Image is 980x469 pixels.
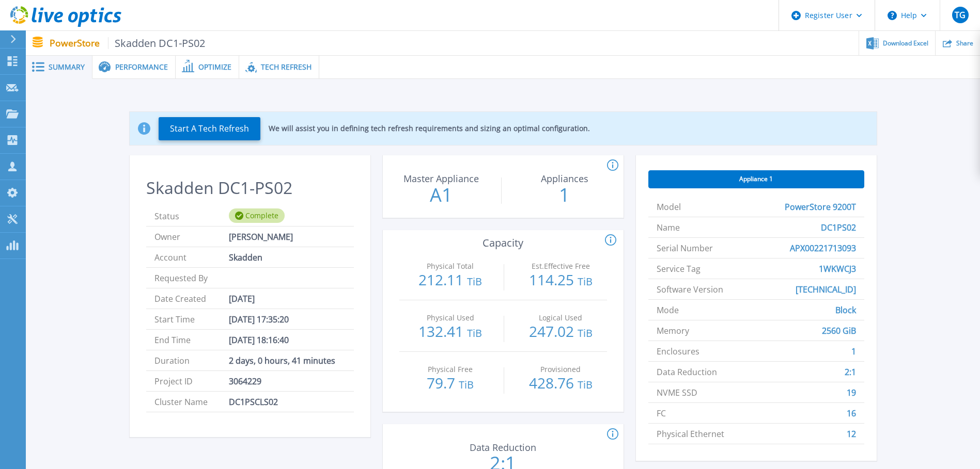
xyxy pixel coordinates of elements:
span: NVME SSD [657,382,697,402]
span: 12 [847,424,856,444]
span: 1 [851,341,856,361]
p: Physical Free [407,366,494,373]
span: TiB [578,274,593,288]
span: Serial Number [657,238,713,258]
span: DC1PS02 [821,217,856,237]
span: Enclosures [657,341,699,361]
span: Duration [154,350,229,370]
span: FC [657,403,666,423]
span: APX00221713093 [790,238,856,258]
span: 2560 GiB [822,320,856,341]
span: [TECHNICAL_ID] [796,279,856,299]
span: Cluster Name [154,392,229,412]
span: Optimize [198,63,231,71]
p: Est.Effective Free [517,263,604,270]
span: 2 days, 0 hours, 41 minutes [229,350,335,370]
span: Model [657,197,681,217]
span: Start Time [154,309,229,329]
p: Provisioned [517,366,604,373]
p: Master Appliance [386,174,496,183]
p: 114.25 [515,272,607,289]
p: 212.11 [405,272,497,289]
span: TG [955,11,966,19]
p: 132.41 [405,324,497,341]
span: 1WKWCJ3 [819,258,856,279]
span: TiB [467,326,482,340]
span: Project ID [154,371,229,391]
p: Physical Used [407,314,494,321]
span: Skadden DC1-PS02 [108,37,206,49]
span: 3064229 [229,371,261,391]
span: Status [154,206,229,226]
span: TiB [459,378,474,392]
p: 428.76 [515,376,607,392]
p: Physical Total [407,263,494,270]
span: Mode [657,300,679,320]
button: Start A Tech Refresh [159,117,260,140]
span: [DATE] 18:16:40 [229,330,289,350]
span: 16 [847,403,856,423]
span: Data Reduction [657,362,717,382]
span: End Time [154,330,229,350]
span: 19 [847,382,856,402]
span: Tech Refresh [261,63,312,71]
span: Service Tag [657,258,701,279]
span: PowerStore 9200T [785,197,856,217]
p: 247.02 [515,324,607,341]
span: Requested By [154,268,229,288]
span: Download Excel [883,40,928,46]
h2: Skadden DC1-PS02 [146,179,354,198]
p: A1 [383,186,499,204]
p: We will assist you in defining tech refresh requirements and sizing an optimal configuration. [269,124,590,133]
span: Memory [657,320,689,341]
p: 79.7 [405,376,497,392]
span: Account [154,247,229,267]
span: Appliance 1 [739,175,773,183]
span: TiB [578,378,593,392]
span: Summary [49,63,85,71]
p: Data Reduction [447,443,558,452]
span: Name [657,217,680,237]
span: Owner [154,227,229,247]
span: TiB [578,326,593,340]
span: Physical Ethernet [657,424,724,444]
span: Date Created [154,288,229,309]
span: Block [835,300,856,320]
span: Skadden [229,247,262,267]
p: PowerStore [50,37,206,49]
p: Appliances [509,174,620,183]
span: TiB [467,274,482,288]
span: 2:1 [845,362,856,382]
span: Share [956,40,973,46]
p: 1 [507,186,623,204]
span: Software Version [657,279,723,299]
p: Logical Used [517,314,604,321]
span: Performance [115,63,168,71]
span: [PERSON_NAME] [229,227,293,247]
span: [DATE] [229,288,255,309]
span: [DATE] 17:35:20 [229,309,289,329]
div: Complete [229,208,285,223]
span: DC1PSCLS02 [229,392,278,412]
